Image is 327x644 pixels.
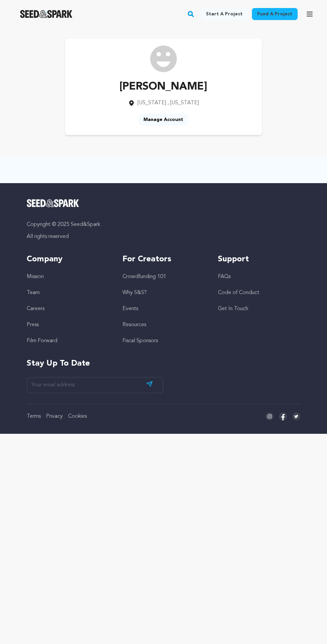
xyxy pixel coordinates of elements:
[122,274,166,279] a: Crowdfunding 101
[27,221,300,229] p: Copyright © 2025 Seed&Spark
[20,10,72,18] img: Seed&Spark Logo Dark Mode
[27,254,109,265] h5: Company
[27,322,39,328] a: Press
[218,254,300,265] h5: Support
[122,338,158,344] a: Fiscal Sponsors
[27,306,44,311] a: Careers
[27,414,41,419] a: Terms
[119,79,207,95] p: [PERSON_NAME]
[201,8,248,20] a: Start a project
[27,358,300,369] h5: Stay up to date
[46,414,63,419] a: Privacy
[122,306,138,311] a: Events
[27,338,57,344] a: Film Forward
[27,233,300,241] p: All rights reserved
[138,114,189,126] a: Manage Account
[27,377,163,393] input: Your email address
[20,10,72,18] a: Seed&Spark Homepage
[27,274,44,279] a: Mission
[68,414,87,419] a: Cookies
[27,199,79,207] img: Seed&Spark Logo
[252,8,298,20] a: Fund a project
[27,199,300,207] a: Seed&Spark Homepage
[168,100,199,106] span: , [US_STATE]
[122,290,147,295] a: Why S&S?
[218,274,231,279] a: FAQs
[150,45,177,72] img: /img/default-images/user/medium/user.png image
[218,290,259,295] a: Code of Conduct
[27,290,40,295] a: Team
[122,322,146,328] a: Resources
[137,100,166,106] span: [US_STATE]
[218,306,248,311] a: Get In Touch
[122,254,205,265] h5: For Creators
